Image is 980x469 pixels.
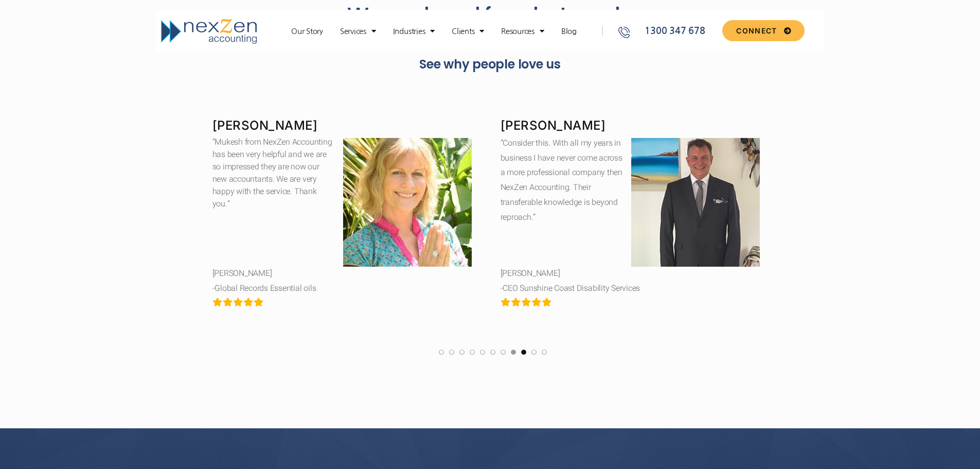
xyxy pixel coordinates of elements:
div: Keywords by Traffic [114,61,173,67]
img: tab_keywords_by_traffic_grey.svg [102,60,111,68]
span: 1300 347 678 [642,24,705,38]
div: [PERSON_NAME] [212,267,480,280]
p: See why people love us [207,53,773,75]
h3: [PERSON_NAME] [212,118,480,133]
nav: Menu [271,26,596,37]
div: v 4.0.25 [29,16,50,25]
a: Our Story [286,26,328,37]
div: “Mukesh from NexZen Accounting has been very helpful and we are so impressed they are now our new... [212,136,480,210]
a: Services [335,26,381,37]
div: Domain Overview [39,61,92,67]
a: Industries [388,26,440,37]
a: Clients [447,26,489,37]
img: website_grey.svg [16,27,25,35]
a: Resources [496,26,549,37]
span: CONNECT [736,27,777,34]
img: logo_orange.svg [16,16,25,25]
div: [PERSON_NAME] [501,267,768,280]
p: “Consider this. With all my years in business I have never come across a more professional compan... [501,136,768,225]
div: -CEO Sunshine Coast Disability Services [501,282,768,294]
a: CONNECT [722,20,804,41]
div: -Global Records Essential oils [212,282,480,294]
a: 1300 347 678 [617,24,719,38]
h3: [PERSON_NAME] [501,118,768,133]
a: Blog [556,26,582,37]
img: tab_domain_overview_orange.svg [28,60,36,68]
div: Domain: [DOMAIN_NAME] [27,27,113,35]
